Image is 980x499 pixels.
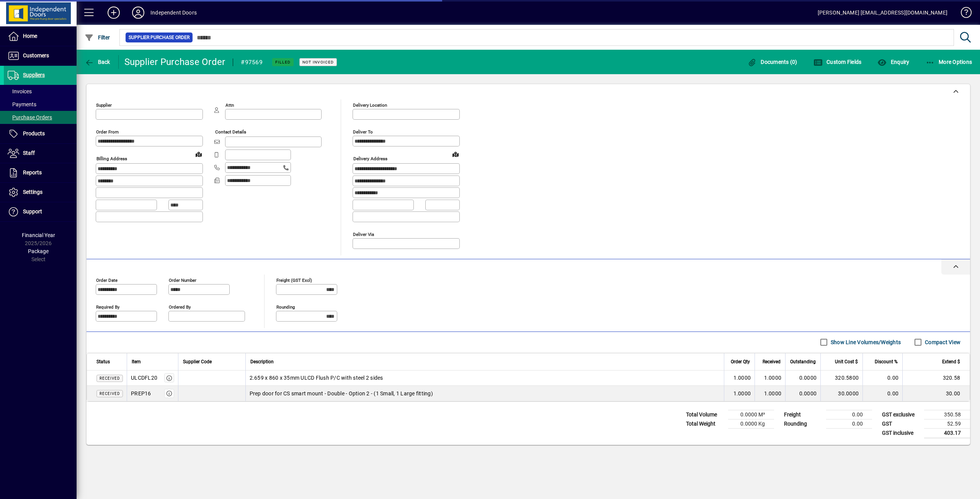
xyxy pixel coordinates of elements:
td: Total Volume [682,410,728,419]
a: Customers [4,46,77,65]
label: Show Line Volumes/Weights [829,338,901,346]
button: Profile [126,6,150,20]
button: Filter [83,31,112,44]
span: Enquiry [877,59,909,65]
span: Status [96,358,110,366]
td: 0.0000 M³ [728,410,774,419]
span: Filter [85,34,110,41]
div: #97569 [241,56,263,68]
td: 403.17 [924,428,970,438]
span: Financial Year [22,232,55,238]
button: More Options [924,55,974,69]
mat-label: Deliver To [353,129,373,135]
span: Prep door for CS smart mount - Double - Option 2 - (1 Small, 1 Large fitting) [250,390,433,397]
span: Filled [275,60,291,65]
span: More Options [926,59,972,65]
td: 1.0000 [755,386,785,401]
td: 0.0000 [785,371,820,386]
td: 0.0000 [785,386,820,401]
mat-label: Ordered by [169,304,191,309]
td: GST inclusive [878,428,924,438]
mat-label: Attn [225,102,234,108]
td: 52.59 [924,419,970,428]
button: Add [101,6,126,20]
span: Received [100,376,120,380]
a: Reports [4,163,77,182]
div: PREP16 [131,390,151,397]
span: Order Qty [731,358,750,366]
span: Outstanding [790,358,816,366]
span: Package [28,248,49,254]
td: 1.0000 [724,386,755,401]
td: 1.0000 [724,371,755,386]
span: Discount % [875,358,898,366]
a: Home [4,27,77,46]
span: Reports [23,169,42,176]
mat-label: Order number [169,277,196,283]
span: Supplier Purchase Order [129,34,189,41]
td: 0.00 [826,419,872,428]
span: Unit Cost $ [835,358,858,366]
a: View on map [449,148,462,160]
div: [PERSON_NAME] [EMAIL_ADDRESS][DOMAIN_NAME] [818,7,947,19]
span: Extend $ [942,358,960,366]
button: Custom Fields [812,55,864,69]
span: Custom Fields [813,59,862,65]
a: View on map [193,148,205,160]
td: 320.5800 [820,371,862,386]
mat-label: Required by [96,304,119,309]
span: Received [100,392,120,396]
span: Item [132,358,141,366]
mat-label: Rounding [276,304,295,309]
span: Description [250,358,274,366]
span: Purchase Orders [8,114,52,120]
td: 30.00 [902,386,970,401]
span: Back [85,59,110,65]
span: Payments [8,101,36,107]
span: Settings [23,189,42,195]
span: Staff [23,150,35,156]
app-page-header-button: Back [77,55,119,69]
td: GST [878,419,924,428]
mat-label: Order from [96,129,119,135]
a: Staff [4,144,77,163]
button: Back [83,55,112,69]
td: 0.00 [826,410,872,419]
span: Received [763,358,781,366]
a: Payments [4,98,77,111]
a: Products [4,124,77,143]
a: Support [4,202,77,221]
button: Documents (0) [746,55,799,69]
td: 30.0000 [820,386,862,401]
mat-label: Delivery Location [353,102,387,108]
td: GST exclusive [878,410,924,419]
div: Supplier Purchase Order [124,56,225,68]
td: Freight [780,410,826,419]
label: Compact View [923,338,960,346]
span: Home [23,33,37,39]
td: 1.0000 [755,371,785,386]
td: 0.00 [862,371,902,386]
button: Enquiry [875,55,911,69]
a: Purchase Orders [4,111,77,124]
td: 350.58 [924,410,970,419]
span: Products [23,130,45,137]
td: Total Weight [682,419,728,428]
a: Settings [4,183,77,202]
span: Not Invoiced [302,60,334,65]
span: Invoices [8,88,32,94]
mat-label: Order date [96,277,118,283]
span: Supplier Code [183,358,212,366]
a: Knowledge Base [955,2,970,26]
span: Customers [23,52,49,59]
mat-label: Freight (GST excl) [276,277,312,283]
span: Support [23,208,42,215]
div: ULCDFL20 [131,374,157,382]
td: 320.58 [902,371,970,386]
td: 0.0000 Kg [728,419,774,428]
td: Rounding [780,419,826,428]
mat-label: Supplier [96,102,112,108]
td: 0.00 [862,386,902,401]
mat-label: Deliver via [353,231,374,237]
span: 2.659 x 860 x 35mm ULCD Flush P/C with steel 2 sides [250,374,383,382]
